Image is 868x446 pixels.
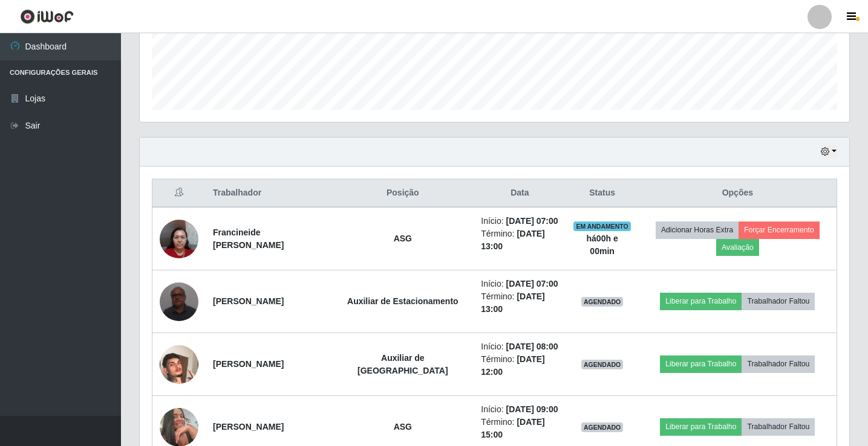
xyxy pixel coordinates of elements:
[213,359,284,369] strong: [PERSON_NAME]
[213,296,284,306] strong: [PERSON_NAME]
[742,355,815,372] button: Trabalhador Faltou
[347,296,458,306] strong: Auxiliar de Estacionamento
[206,179,331,208] th: Trabalhador
[357,353,448,375] strong: Auxiliar de [GEOGRAPHIC_DATA]
[639,179,837,208] th: Opções
[481,290,558,316] li: Término:
[742,418,815,435] button: Trabalhador Faltou
[506,279,558,288] time: [DATE] 07:00
[656,221,739,238] button: Adicionar Horas Extra
[581,360,624,369] span: AGENDADO
[481,403,558,416] li: Início:
[660,355,742,372] button: Liberar para Trabalho
[481,416,558,441] li: Término:
[213,228,284,250] strong: Francineide [PERSON_NAME]
[474,179,566,208] th: Data
[481,278,558,290] li: Início:
[160,213,198,264] img: 1735852864597.jpeg
[581,297,624,307] span: AGENDADO
[160,276,198,327] img: 1696633229263.jpeg
[481,353,558,378] li: Término:
[331,179,474,208] th: Posição
[394,234,412,243] strong: ASG
[660,418,742,435] button: Liberar para Trabalho
[20,9,74,24] img: CoreUI Logo
[481,215,558,228] li: Início:
[506,404,558,414] time: [DATE] 09:00
[739,221,820,238] button: Forçar Encerramento
[566,179,639,208] th: Status
[581,422,624,432] span: AGENDADO
[506,342,558,351] time: [DATE] 08:00
[394,422,412,432] strong: ASG
[742,293,815,310] button: Trabalhador Faltou
[573,221,631,231] span: EM ANDAMENTO
[506,216,558,226] time: [DATE] 07:00
[481,340,558,353] li: Início:
[587,234,618,256] strong: há 00 h e 00 min
[481,228,558,253] li: Término:
[716,239,759,256] button: Avaliação
[660,293,742,310] button: Liberar para Trabalho
[160,330,198,399] img: 1726002463138.jpeg
[213,422,284,432] strong: [PERSON_NAME]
